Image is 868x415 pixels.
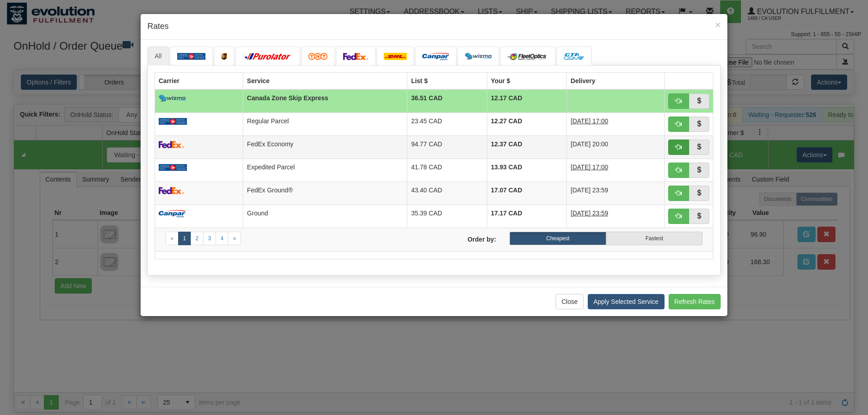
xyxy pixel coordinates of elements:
td: Expedited Parcel [243,159,407,182]
img: Canada_post.png [159,164,187,171]
img: FedEx.png [343,53,368,60]
img: FedEx.png [159,187,184,194]
button: Apply Selected Service [588,294,665,309]
td: Ground [243,205,407,228]
th: Delivery [567,72,665,89]
td: 2 Days [567,159,665,182]
span: [DATE] 17:00 [571,117,608,125]
a: 2 [190,232,203,245]
span: « [170,235,174,242]
td: 13.93 CAD [487,159,566,182]
td: 1 Day [567,205,665,228]
button: Close [715,20,721,29]
img: campar.png [159,210,186,217]
td: 17.17 CAD [487,205,566,228]
a: 3 [203,232,216,245]
label: Cheapest [509,232,606,245]
td: 3 Days [567,112,665,135]
td: 12.17 CAD [487,89,566,113]
span: » [233,235,236,242]
span: [DATE] 23:59 [571,187,608,194]
a: Previous [165,232,179,245]
a: All [147,47,169,65]
th: List $ [407,72,487,89]
td: 94.77 CAD [407,135,487,159]
td: 35.39 CAD [407,205,487,228]
label: Fastest [606,232,703,245]
img: Canada_post.png [177,53,206,60]
button: Refresh Rates [669,294,721,309]
th: Your $ [487,72,566,89]
img: Canada_post.png [159,118,187,125]
a: 1 [178,232,191,245]
img: CarrierLogo_10191.png [564,53,585,60]
th: Service [243,72,407,89]
td: 12.27 CAD [487,112,566,135]
h4: Rates [147,21,721,33]
td: 43.40 CAD [407,182,487,205]
img: wizmo.png [465,53,492,60]
label: Order by: [434,232,503,244]
img: dhl.png [384,53,407,60]
img: ups.png [221,53,227,60]
td: Regular Parcel [243,112,407,135]
a: 4 [216,232,229,245]
img: tnt.png [308,53,328,60]
img: campar.png [422,53,449,60]
td: 17.07 CAD [487,182,566,205]
td: 41.78 CAD [407,159,487,182]
td: FedEx Ground® [243,182,407,205]
button: Close [556,294,584,309]
img: CarrierLogo_10182.png [507,53,548,60]
span: [DATE] 17:00 [571,163,608,171]
td: 12.37 CAD [487,135,566,159]
span: × [715,19,721,30]
td: Canada Zone Skip Express [243,89,407,113]
span: [DATE] 20:00 [571,140,608,148]
img: purolator.png [242,53,293,60]
span: [DATE] 23:59 [571,210,608,217]
img: FedEx.png [159,141,184,148]
td: 23.45 CAD [407,112,487,135]
img: wizmo.png [159,95,186,102]
a: Next [228,232,241,245]
td: FedEx Economy [243,135,407,159]
th: Carrier [155,72,243,89]
td: 36.51 CAD [407,89,487,113]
